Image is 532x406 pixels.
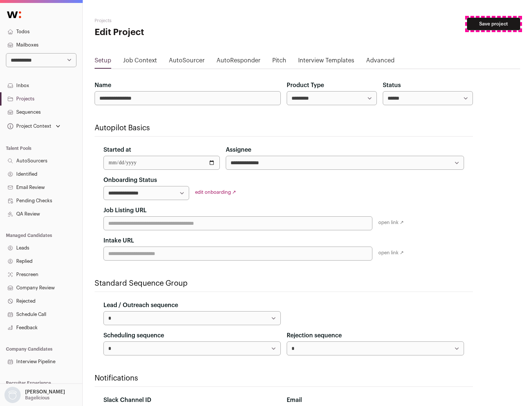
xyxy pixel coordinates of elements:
[25,389,65,395] p: [PERSON_NAME]
[216,56,260,68] a: AutoResponder
[169,56,205,68] a: AutoSourcer
[6,123,51,129] div: Project Context
[226,145,251,154] label: Assignee
[287,81,324,90] label: Product Type
[103,176,157,185] label: Onboarding Status
[95,27,236,38] h1: Edit Project
[95,373,473,383] h2: Notifications
[383,81,401,90] label: Status
[195,190,236,195] a: edit onboarding ↗
[95,123,473,133] h2: Autopilot Basics
[103,331,164,340] label: Scheduling sequence
[95,81,111,90] label: Name
[4,387,21,403] img: nopic.png
[95,18,236,24] h2: Projects
[287,396,464,405] div: Email
[3,387,66,403] button: Open dropdown
[298,56,354,68] a: Interview Templates
[95,56,111,68] a: Setup
[467,18,520,30] button: Save project
[6,121,62,131] button: Open dropdown
[287,331,342,340] label: Rejection sequence
[103,396,151,405] label: Slack Channel ID
[272,56,286,68] a: Pitch
[103,236,134,245] label: Intake URL
[103,145,131,154] label: Started at
[95,278,473,289] h2: Standard Sequence Group
[123,56,157,68] a: Job Context
[103,206,147,215] label: Job Listing URL
[366,56,395,68] a: Advanced
[25,395,50,401] p: Bagelicious
[3,7,25,22] img: Wellfound
[103,301,178,310] label: Lead / Outreach sequence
